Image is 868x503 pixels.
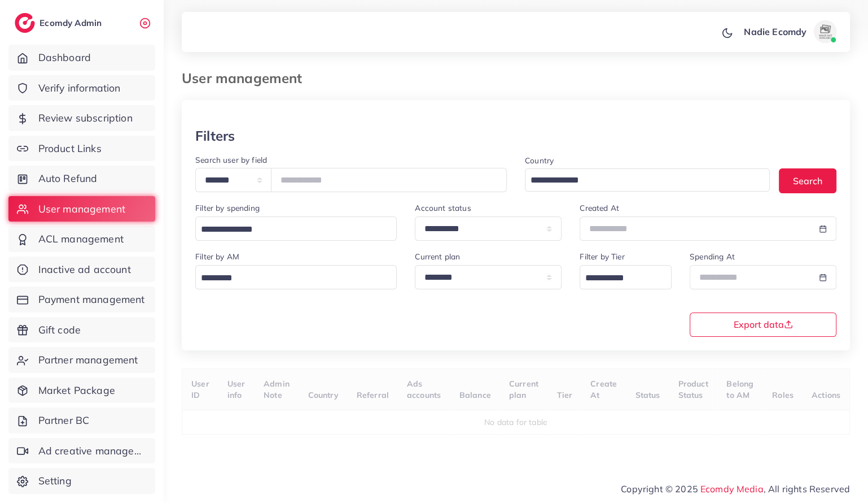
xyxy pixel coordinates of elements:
[690,313,836,337] button: Export data
[195,202,260,214] label: Filter by spending
[525,155,554,166] label: Country
[8,407,155,433] a: Partner BC
[38,413,90,428] span: Partner BC
[182,70,311,86] h3: User management
[38,292,145,307] span: Payment management
[580,202,619,214] label: Created At
[8,75,155,101] a: Verify information
[38,383,115,398] span: Market Package
[38,111,133,125] span: Review subscription
[197,221,382,239] input: Search for option
[8,378,155,404] a: Market Package
[8,136,155,162] a: Product Links
[38,141,102,156] span: Product Links
[15,13,104,33] a: logoEcomdy Admin
[195,128,235,144] h3: Filters
[8,317,155,343] a: Gift code
[527,172,755,189] input: Search for option
[8,438,155,464] a: Ad creative management
[581,270,657,287] input: Search for option
[621,482,850,496] span: Copyright © 2025
[8,196,155,222] a: User management
[8,347,155,373] a: Partner management
[580,265,672,289] div: Search for option
[415,251,460,262] label: Current plan
[8,468,155,494] a: Setting
[38,202,125,216] span: User management
[415,202,471,214] label: Account status
[690,251,735,262] label: Spending At
[38,262,131,277] span: Inactive ad account
[8,45,155,71] a: Dashboard
[700,483,764,495] a: Ecomdy Media
[195,154,267,166] label: Search user by field
[195,251,239,262] label: Filter by AM
[580,251,624,262] label: Filter by Tier
[8,166,155,192] a: Auto Refund
[8,105,155,131] a: Review subscription
[38,81,121,96] span: Verify information
[40,18,104,28] h2: Ecomdy Admin
[734,320,793,329] span: Export data
[195,265,397,289] div: Search for option
[8,257,155,283] a: Inactive ad account
[8,226,155,252] a: ACL management
[764,482,850,496] span: , All rights Reserved
[15,13,35,33] img: logo
[197,270,382,287] input: Search for option
[38,444,147,458] span: Ad creative management
[38,323,81,337] span: Gift code
[779,168,836,193] button: Search
[8,287,155,313] a: Payment management
[38,50,91,65] span: Dashboard
[38,353,138,367] span: Partner management
[38,474,72,488] span: Setting
[525,168,770,192] div: Search for option
[195,216,397,241] div: Search for option
[38,171,98,186] span: Auto Refund
[38,232,124,246] span: ACL management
